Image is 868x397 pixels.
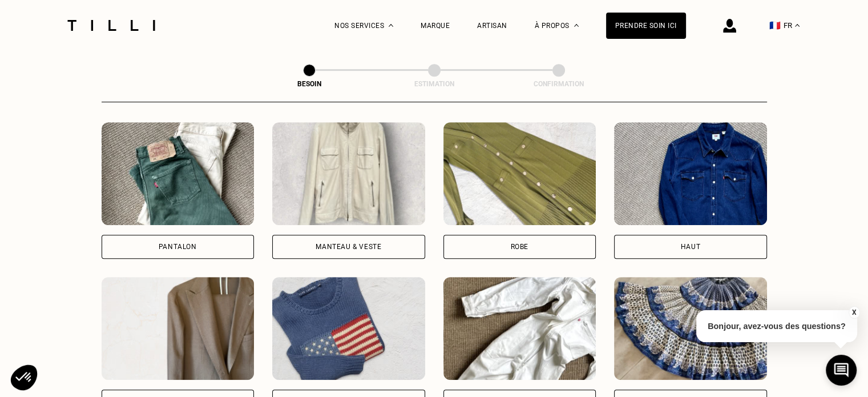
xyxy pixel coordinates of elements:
a: Artisan [477,22,507,30]
a: Prendre soin ici [606,13,686,39]
img: Tilli retouche votre Tailleur [102,277,255,380]
div: Pantalon [159,243,197,250]
img: Menu déroulant [389,24,393,27]
img: Tilli retouche votre Pull & gilet [272,277,425,380]
img: Tilli retouche votre Manteau & Veste [272,122,425,225]
img: Logo du service de couturière Tilli [63,20,159,31]
p: Bonjour, avez-vous des questions? [696,310,857,342]
div: Robe [511,243,528,250]
div: Manteau & Veste [316,243,381,250]
img: menu déroulant [795,24,800,27]
div: Confirmation [502,80,616,88]
img: Tilli retouche votre Jupe [614,277,767,380]
img: Tilli retouche votre Haut [614,122,767,225]
img: Tilli retouche votre Robe [443,122,596,225]
img: Tilli retouche votre Pantalon [102,122,255,225]
img: Menu déroulant à propos [574,24,579,27]
img: icône connexion [723,19,736,33]
button: X [848,306,859,319]
span: 🇫🇷 [769,20,781,31]
a: Marque [421,22,450,30]
div: Haut [681,243,700,250]
div: Estimation [377,80,491,88]
img: Tilli retouche votre Combinaison [443,277,596,380]
div: Besoin [252,80,366,88]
